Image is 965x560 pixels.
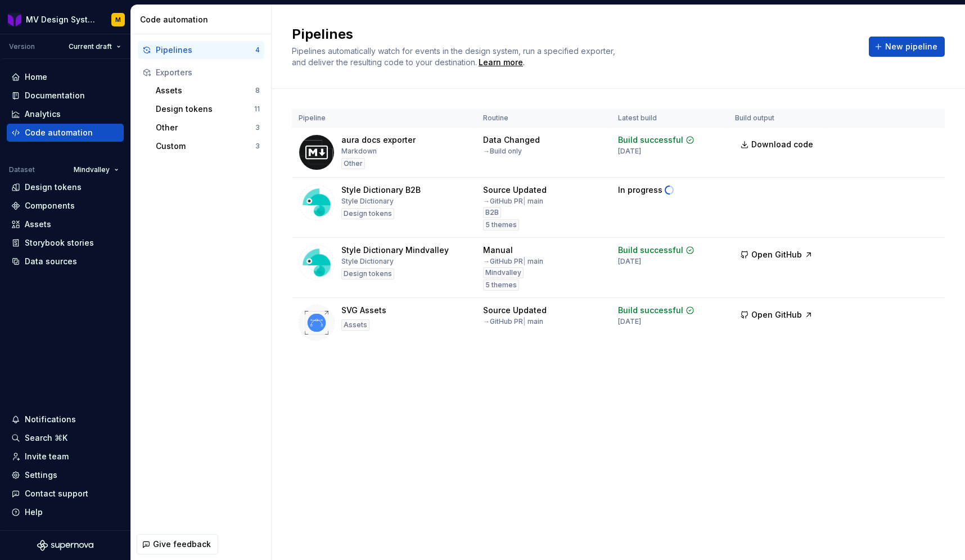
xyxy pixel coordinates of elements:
div: → Build only [483,147,522,156]
div: Data sources [25,256,77,267]
img: b3ac2a31-7ea9-4fd1-9cb6-08b90a735998.png [8,13,21,26]
a: Home [7,68,124,86]
a: Assets [7,215,124,233]
div: 4 [255,46,260,55]
div: Build successful [618,305,683,316]
div: Custom [156,141,255,152]
a: Storybook stories [7,234,124,252]
span: . [477,58,525,67]
button: Give feedback [137,534,218,554]
button: New pipeline [869,37,945,57]
div: Documentation [25,90,85,101]
span: Download code [751,139,813,150]
span: | [523,257,526,265]
div: Code automation [140,14,267,25]
div: → GitHub PR main [483,197,543,206]
span: | [523,197,526,205]
div: Assets [341,319,369,331]
div: SVG Assets [341,305,386,316]
button: Custom3 [151,137,264,155]
a: Download code [735,134,820,155]
div: Markdown [341,147,377,156]
div: 11 [254,105,260,114]
button: Contact support [7,485,124,503]
a: Invite team [7,448,124,466]
div: Components [25,200,75,211]
div: Build successful [618,245,683,256]
button: Open GitHub [735,305,818,325]
div: Data Changed [483,134,540,146]
span: Current draft [69,42,112,51]
div: Other [341,158,365,169]
div: MV Design System [26,14,98,25]
button: Open GitHub [735,245,818,265]
span: Open GitHub [751,309,802,320]
div: Source Updated [483,184,547,196]
button: Pipelines4 [138,41,264,59]
span: New pipeline [885,41,937,52]
div: Help [25,507,43,518]
span: 5 themes [485,220,517,229]
button: Design tokens11 [151,100,264,118]
button: Assets8 [151,82,264,100]
div: Code automation [25,127,93,138]
button: Notifications [7,410,124,428]
span: Mindvalley [74,165,110,174]
button: Search ⌘K [7,429,124,447]
span: Give feedback [153,539,211,550]
th: Pipeline [292,109,476,128]
div: Notifications [25,414,76,425]
a: Data sources [7,252,124,270]
a: Components [7,197,124,215]
div: Style Dictionary B2B [341,184,421,196]
div: Style Dictionary [341,257,394,266]
div: In progress [618,184,662,196]
span: Open GitHub [751,249,802,260]
a: Documentation [7,87,124,105]
div: Contact support [25,488,88,499]
div: Design tokens [341,208,394,219]
div: [DATE] [618,257,641,266]
div: Exporters [156,67,260,78]
div: Home [25,71,47,83]
div: Manual [483,245,513,256]
div: B2B [483,207,501,218]
div: Storybook stories [25,237,94,249]
a: Learn more [479,57,523,68]
div: Analytics [25,109,61,120]
span: Pipelines automatically watch for events in the design system, run a specified exporter, and deli... [292,46,617,67]
div: Assets [25,219,51,230]
svg: Supernova Logo [37,540,93,551]
th: Build output [728,109,827,128]
div: Settings [25,469,57,481]
div: M [115,15,121,24]
th: Routine [476,109,611,128]
div: [DATE] [618,147,641,156]
div: Design tokens [25,182,82,193]
div: Style Dictionary Mindvalley [341,245,449,256]
div: Source Updated [483,305,547,316]
div: aura docs exporter [341,134,416,146]
div: Mindvalley [483,267,524,278]
button: Current draft [64,39,126,55]
button: MV Design SystemM [2,7,128,31]
div: 3 [255,142,260,151]
div: → GitHub PR main [483,257,543,266]
a: Settings [7,466,124,484]
div: Dataset [9,165,35,174]
div: 8 [255,86,260,95]
div: → GitHub PR main [483,317,543,326]
div: Other [156,122,255,133]
button: Other3 [151,119,264,137]
a: Open GitHub [735,251,818,261]
a: Design tokens [7,178,124,196]
div: Design tokens [341,268,394,279]
a: Code automation [7,124,124,142]
div: Search ⌘K [25,432,67,444]
h2: Pipelines [292,25,855,43]
div: Pipelines [156,44,255,56]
